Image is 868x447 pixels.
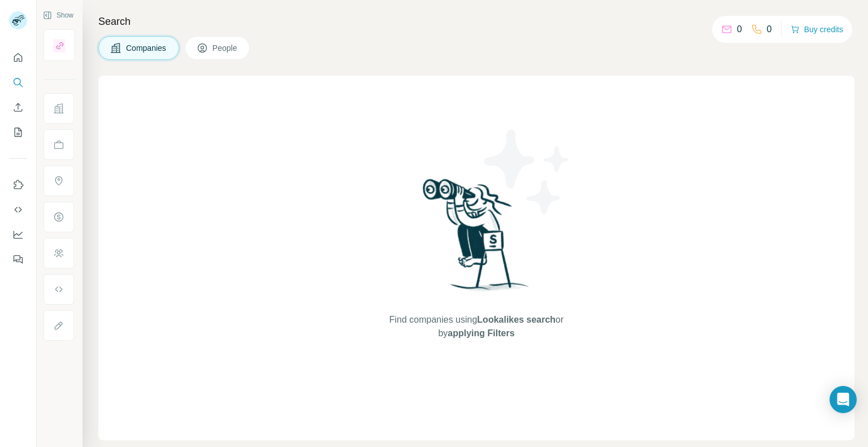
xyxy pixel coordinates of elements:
button: Enrich CSV [9,97,27,118]
button: Show [35,7,81,24]
button: Use Surfe API [9,199,27,220]
button: Feedback [9,249,27,270]
p: 0 [767,23,772,36]
button: Dashboard [9,224,27,245]
span: Lookalikes search [477,315,555,324]
img: Surfe Illustration - Stars [476,121,578,223]
span: Companies [126,42,167,54]
span: People [212,42,238,54]
p: 0 [737,23,742,36]
button: Use Surfe on LinkedIn [9,175,27,195]
img: Surfe Illustration - Woman searching with binoculars [418,176,535,302]
div: Open Intercom Messenger [830,386,857,413]
button: Buy credits [791,21,843,37]
span: Find companies using or by [386,313,567,340]
button: My lists [9,122,27,142]
h4: Search [98,14,854,29]
button: Quick start [9,47,27,68]
button: Search [9,72,27,93]
span: applying Filters [448,328,514,338]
